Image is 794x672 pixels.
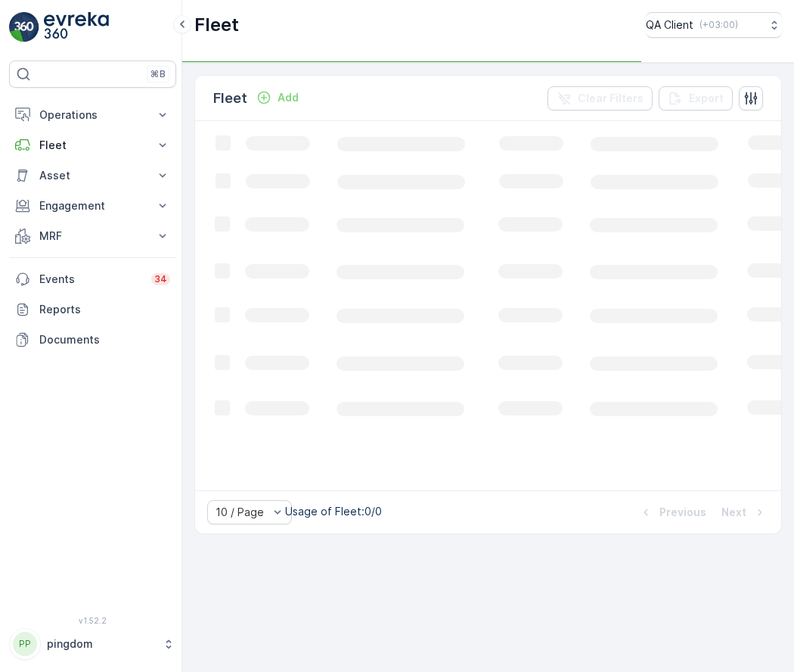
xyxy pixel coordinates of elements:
[9,160,176,191] button: Asset
[9,221,176,251] button: MRF
[285,504,382,519] p: Usage of Fleet : 0/0
[150,68,166,80] p: ⌘B
[646,17,693,33] p: QA Client
[9,100,176,130] button: Operations
[699,19,738,31] p: ( +03:00 )
[9,616,176,625] span: v 1.52.2
[547,86,653,110] button: Clear Filters
[9,12,39,42] img: logo
[646,12,782,38] button: QA Client(+03:00)
[194,13,239,37] p: Fleet
[47,636,155,652] p: pingdom
[39,302,170,317] p: Reports
[659,505,706,520] p: Previous
[9,628,176,660] button: PPpingdom
[659,86,733,110] button: Export
[689,91,724,106] p: Export
[9,325,176,355] a: Documents
[39,332,170,347] p: Documents
[721,505,746,520] p: Next
[720,503,769,521] button: Next
[9,264,176,294] a: Events34
[39,168,146,183] p: Asset
[578,91,644,106] p: Clear Filters
[278,90,299,105] p: Add
[154,273,167,285] p: 34
[39,138,146,153] p: Fleet
[9,191,176,221] button: Engagement
[39,107,146,123] p: Operations
[39,198,146,213] p: Engagement
[250,89,305,107] button: Add
[637,503,708,521] button: Previous
[9,294,176,325] a: Reports
[9,130,176,160] button: Fleet
[13,632,37,656] div: PP
[39,229,146,244] p: MRF
[39,272,142,287] p: Events
[44,12,109,42] img: logo_light-DOdMpM7g.png
[213,88,247,109] p: Fleet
